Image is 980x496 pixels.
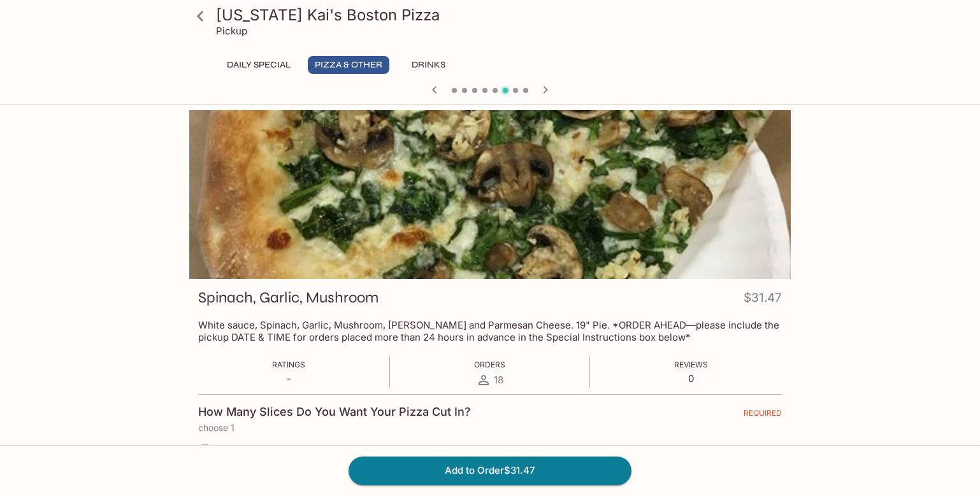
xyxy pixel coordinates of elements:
span: Reviews [674,360,708,369]
button: Add to Order$31.47 [349,457,631,485]
span: 8 Slices [219,444,256,457]
p: White sauce, Spinach, Garlic, Mushroom, [PERSON_NAME] and Parmesan Cheese. 19" Pie. *ORDER AHEAD—... [198,319,782,343]
p: choose 1 [198,423,782,433]
span: REQUIRED [744,408,782,423]
span: Ratings [272,360,305,369]
span: 18 [494,374,503,386]
button: Drinks [400,56,457,74]
h4: $31.47 [744,288,782,313]
span: Orders [474,360,505,369]
p: - [272,372,305,385]
h3: [US_STATE] Kai's Boston Pizza [216,5,786,25]
button: Pizza & Other [308,56,389,74]
h4: How Many Slices Do You Want Your Pizza Cut In? [198,405,471,419]
h3: Spinach, Garlic, Mushroom [198,288,378,308]
p: Pickup [216,25,247,37]
div: Spinach, Garlic, Mushroom [189,110,791,279]
p: 0 [674,372,708,385]
button: Daily Special [220,56,298,74]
